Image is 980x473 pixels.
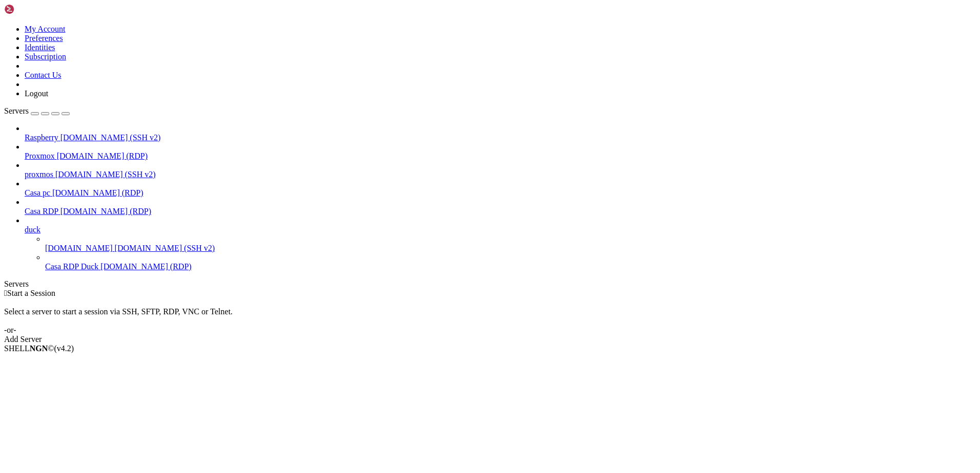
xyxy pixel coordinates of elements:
a: Identities [25,43,55,52]
a: duck [25,225,976,234]
span: Casa pc [25,188,50,197]
span: Casa RDP Duck [45,262,98,271]
li: Casa pc [DOMAIN_NAME] (RDP) [25,179,976,198]
span: [DOMAIN_NAME] (RDP) [57,152,148,160]
a: Casa RDP [DOMAIN_NAME] (RDP) [25,207,976,216]
a: Contact Us [25,71,62,79]
a: My Account [25,25,66,33]
span: Servers [4,106,29,115]
span: [DOMAIN_NAME] (SSH v2) [115,244,215,252]
span: [DOMAIN_NAME] (RDP) [52,188,143,197]
div: Select a server to start a session via SSH, SFTP, RDP, VNC or Telnet. -or- [4,298,976,335]
span: Proxmox [25,152,55,160]
a: Servers [4,106,70,115]
span: [DOMAIN_NAME] (SSH v2) [60,133,161,142]
span: [DOMAIN_NAME] (RDP) [60,207,151,216]
span: [DOMAIN_NAME] (SSH v2) [55,170,156,179]
div: Add Server [4,335,976,344]
li: Casa RDP [DOMAIN_NAME] (RDP) [25,198,976,216]
div: Servers [4,279,976,289]
span: SHELL © [4,344,74,353]
a: proxmos [DOMAIN_NAME] (SSH v2) [25,170,976,179]
span: Casa RDP [25,207,58,216]
li: [DOMAIN_NAME] [DOMAIN_NAME] (SSH v2) [45,234,976,253]
a: Raspberry [DOMAIN_NAME] (SSH v2) [25,133,976,142]
a: Logout [25,89,48,98]
li: Raspberry [DOMAIN_NAME] (SSH v2) [25,124,976,142]
span: Start a Session [7,289,55,297]
li: proxmos [DOMAIN_NAME] (SSH v2) [25,161,976,179]
a: Proxmox [DOMAIN_NAME] (RDP) [25,152,976,161]
span:  [4,289,7,297]
span: Raspberry [25,133,58,142]
li: Proxmox [DOMAIN_NAME] (RDP) [25,142,976,161]
img: Shellngn [4,4,63,14]
li: Casa RDP Duck [DOMAIN_NAME] (RDP) [45,253,976,271]
li: duck [25,216,976,271]
span: [DOMAIN_NAME] [45,244,113,252]
span: 4.2.0 [54,344,74,353]
b: NGN [30,344,48,353]
a: Preferences [25,34,63,42]
span: [DOMAIN_NAME] (RDP) [100,262,191,271]
a: [DOMAIN_NAME] [DOMAIN_NAME] (SSH v2) [45,244,976,253]
a: Subscription [25,52,66,61]
a: Casa RDP Duck [DOMAIN_NAME] (RDP) [45,262,976,271]
span: proxmos [25,170,53,179]
span: duck [25,225,40,234]
a: Casa pc [DOMAIN_NAME] (RDP) [25,188,976,198]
